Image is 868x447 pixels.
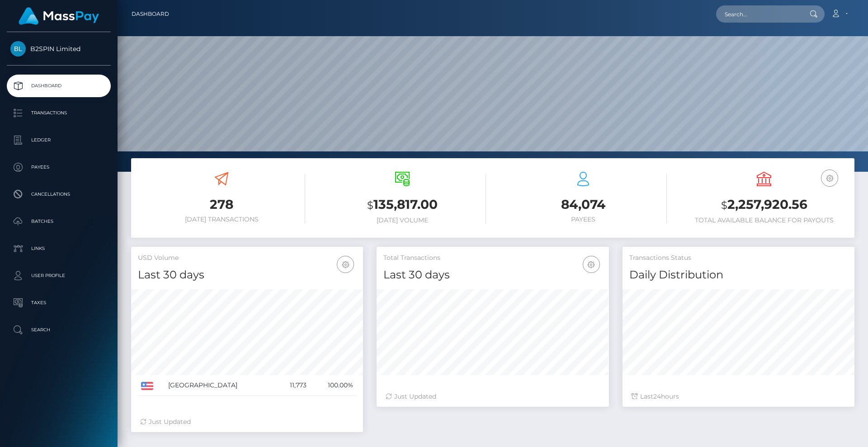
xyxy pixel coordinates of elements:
td: [GEOGRAPHIC_DATA] [165,375,276,396]
div: Just Updated [386,392,599,401]
a: Search [7,319,111,341]
p: Payees [10,160,107,174]
p: User Profile [10,269,107,282]
td: 100.00% [310,375,356,396]
h3: 84,074 [500,196,667,213]
a: Dashboard [132,5,169,24]
a: Ledger [7,129,111,151]
p: Cancellations [10,188,107,201]
a: Payees [7,156,111,179]
input: Search... [716,5,801,23]
a: Links [7,237,111,260]
p: Transactions [10,106,107,120]
span: B2SPIN Limited [7,45,111,53]
p: Dashboard [10,79,107,93]
p: Batches [10,215,107,228]
h3: 2,257,920.56 [680,196,848,214]
a: Batches [7,210,111,233]
a: Transactions [7,102,111,124]
h5: Total Transactions [383,254,602,263]
h6: [DATE] Volume [319,216,486,224]
h4: Daily Distribution [629,267,848,283]
p: Taxes [10,296,107,310]
small: $ [367,199,373,212]
div: Last hours [632,392,845,401]
p: Search [10,323,107,337]
div: Just Updated [140,417,354,427]
td: 11,773 [276,375,310,396]
p: Ledger [10,133,107,147]
h5: USD Volume [138,254,356,263]
img: B2SPIN Limited [10,41,26,56]
h6: Payees [500,216,667,223]
h3: 278 [138,196,305,213]
p: Links [10,242,107,255]
a: Taxes [7,292,111,314]
h3: 135,817.00 [319,196,486,214]
h4: Last 30 days [383,267,602,283]
h5: Transactions Status [629,254,848,263]
a: User Profile [7,264,111,287]
a: Cancellations [7,183,111,206]
a: Dashboard [7,75,111,97]
small: $ [721,199,727,212]
h6: Total Available Balance for Payouts [680,216,848,224]
span: 24 [653,392,661,400]
h4: Last 30 days [138,267,356,283]
h6: [DATE] Transactions [138,216,305,223]
img: MassPay Logo [19,7,99,25]
img: US.png [141,382,153,390]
